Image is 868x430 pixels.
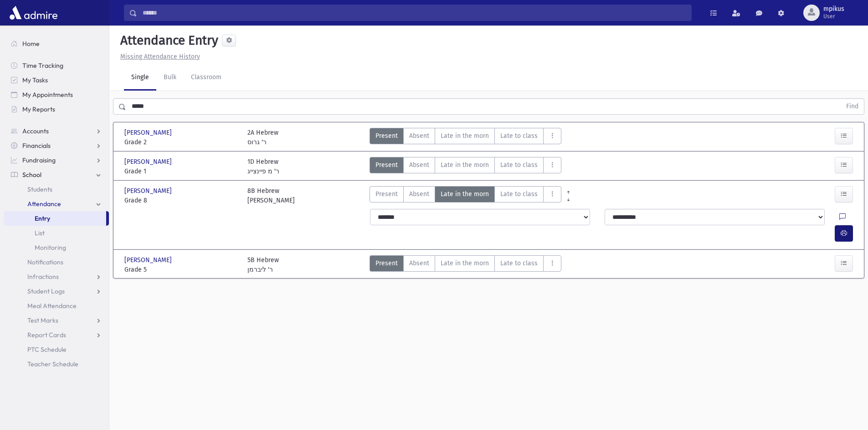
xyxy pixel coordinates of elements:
span: [PERSON_NAME] [124,128,174,137]
span: Present [375,160,398,170]
span: My Appointments [22,91,73,99]
span: Grade 5 [124,265,238,274]
span: Absent [409,131,429,141]
a: Report Cards [4,328,109,342]
span: [PERSON_NAME] [124,255,174,265]
span: Late in the morn [441,131,489,141]
a: Test Marks [4,313,109,328]
input: Search [137,5,691,21]
span: Late to class [500,160,538,170]
div: AttTypes [370,255,561,274]
button: Find [841,99,864,114]
a: PTC Schedule [4,342,109,357]
a: Notifications [4,255,109,269]
div: AttTypes [370,128,561,147]
span: Absent [409,258,429,268]
a: Meal Attendance [4,298,109,313]
a: Teacher Schedule [4,357,109,371]
span: Monitoring [35,243,66,252]
div: AttTypes [370,186,561,205]
span: Time Tracking [22,61,63,70]
span: mpikus [823,5,844,13]
span: Absent [409,160,429,170]
u: Missing Attendance History [120,53,200,61]
span: Home [22,40,40,48]
a: Home [4,36,109,51]
span: Financials [22,142,51,150]
span: Late to class [500,258,538,268]
span: Entry [35,214,50,223]
img: AdmirePro [7,4,60,22]
span: PTC Schedule [27,345,67,354]
span: Grade 1 [124,167,238,176]
div: 8B Hebrew [PERSON_NAME] [247,186,295,205]
a: Time Tracking [4,58,109,73]
a: Accounts [4,124,109,138]
a: Students [4,182,109,197]
a: Missing Attendance History [117,53,200,61]
span: Late in the morn [441,189,489,199]
a: Bulk [156,65,184,91]
a: School [4,167,109,182]
span: Late to class [500,131,538,141]
div: 5B Hebrew ר' ליברמן [247,255,279,274]
span: Test Marks [27,316,58,324]
a: Single [124,65,156,91]
span: Grade 2 [124,137,238,147]
a: Fundraising [4,153,109,167]
span: Report Cards [27,331,66,339]
div: 1D Hebrew ר' מ פיינצייג [247,157,279,176]
span: School [22,171,41,179]
a: My Tasks [4,73,109,87]
span: My Reports [22,105,55,113]
span: Late in the morn [441,160,489,170]
span: [PERSON_NAME] [124,157,174,167]
a: Financials [4,138,109,153]
span: Late in the morn [441,258,489,268]
span: Present [375,131,398,141]
span: Late to class [500,189,538,199]
span: Grade 8 [124,196,238,205]
h5: Attendance Entry [117,33,218,48]
a: My Reports [4,102,109,116]
span: Present [375,258,398,268]
a: Attendance [4,197,109,211]
a: Monitoring [4,240,109,255]
span: Meal Attendance [27,302,77,310]
span: My Tasks [22,76,48,84]
span: Present [375,189,398,199]
span: Attendance [27,200,61,208]
a: List [4,226,109,240]
span: Student Logs [27,287,65,295]
span: Teacher Schedule [27,360,78,368]
span: Notifications [27,258,63,266]
div: AttTypes [370,157,561,176]
a: Entry [4,211,106,226]
span: Students [27,185,52,193]
span: Accounts [22,127,49,135]
span: Absent [409,189,429,199]
a: My Appointments [4,87,109,102]
div: 2A Hebrew ר' גרוס [247,128,278,147]
a: Student Logs [4,284,109,298]
a: Classroom [184,65,229,91]
span: User [823,13,844,20]
span: Infractions [27,273,59,281]
span: List [35,229,45,237]
span: Fundraising [22,156,56,164]
a: Infractions [4,269,109,284]
span: [PERSON_NAME] [124,186,174,196]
